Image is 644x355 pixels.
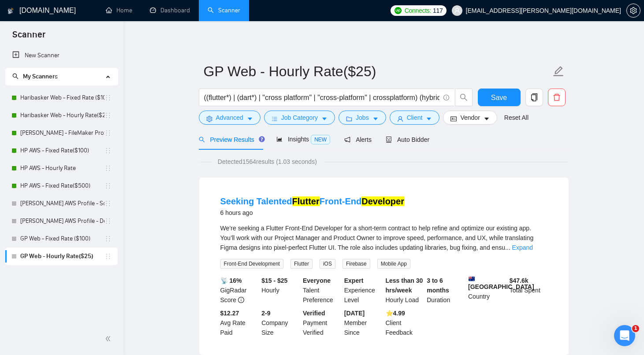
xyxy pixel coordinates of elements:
a: Seeking TalentedFlutterFront-EndDeveloper [220,196,404,206]
img: upwork-logo.png [395,7,402,14]
li: Koushik - FileMaker Profile [5,124,118,142]
span: holder [104,182,112,189]
b: $ 47.6k [510,277,529,284]
li: Haribasker Web - Fixed Rate ($100) [5,89,118,107]
span: Save [491,92,507,103]
span: Preview Results [199,136,262,143]
span: caret-down [426,115,432,122]
div: Client Feedback [384,308,425,337]
button: folderJobscaret-down [339,111,386,125]
span: Client [407,113,423,122]
input: Scanner name... [204,60,551,82]
span: Insights [276,136,330,143]
b: Expert [344,277,364,284]
a: HP AWS - Fixed Rate($100) [20,142,104,159]
span: Vendor [460,113,480,122]
a: Expand [512,244,533,251]
a: [PERSON_NAME] - FileMaker Profile [20,124,104,142]
b: [GEOGRAPHIC_DATA] [468,276,534,290]
span: holder [104,129,112,137]
div: Avg Rate Paid [219,308,260,337]
span: My Scanners [12,73,58,80]
div: Member Since [342,308,384,337]
b: $12.27 [220,310,239,317]
span: setting [206,115,212,122]
span: setting [627,7,640,14]
a: setting [626,7,640,14]
span: Firebase [342,259,370,269]
span: double-left [105,334,114,343]
span: search [455,93,472,101]
iframe: Intercom live chat [614,325,635,346]
img: 🇦🇺 [469,276,475,282]
button: setting [626,4,640,18]
a: Reset All [504,113,529,122]
a: [PERSON_NAME] AWS Profile - DevOps [20,212,104,230]
div: Country [466,276,508,305]
span: holder [104,200,112,207]
span: Flutter [290,259,313,269]
li: New Scanner [5,47,118,64]
span: idcard [450,115,457,122]
span: bars [272,115,278,122]
b: [DATE] [344,310,365,317]
div: Company Size [260,308,301,337]
button: search [455,89,473,106]
b: Everyone [303,277,331,284]
span: caret-down [247,115,253,122]
span: Job Category [281,113,318,122]
a: Haribasker Web - Fixed Rate ($100) [20,89,104,107]
button: delete [548,89,566,106]
span: Auto Bidder [386,136,429,143]
span: user [397,115,403,122]
b: 3 to 6 months [427,277,449,294]
span: user [454,7,460,14]
span: holder [104,253,112,260]
span: folder [346,115,352,122]
span: Advanced [216,113,243,122]
span: copy [526,93,543,101]
span: caret-down [321,115,328,122]
span: My Scanners [23,73,58,80]
span: caret-down [484,115,490,122]
div: Duration [425,276,466,305]
div: 6 hours ago [220,207,404,218]
span: Jobs [356,113,369,122]
span: We’re seeking a Flutter Front-End Developer for a short-term contract to help refine and optimize... [220,225,534,251]
div: Hourly [260,276,301,305]
b: $15 - $25 [261,277,287,284]
li: HP AWS - Fixed Rate($500) [5,177,118,195]
button: settingAdvancedcaret-down [199,111,261,125]
li: Hariprasad AWS Profile - Solutions Architect [5,195,118,212]
b: ⭐️ 4.99 [386,310,405,317]
a: GP Web - Fixed Rate ($100) [20,230,104,248]
li: HP AWS - Hourly Rate [5,159,118,177]
span: ... [505,244,510,251]
div: Talent Preference [301,276,342,305]
a: GP Web - Hourly Rate($25) [20,248,104,265]
a: HP AWS - Fixed Rate($500) [20,177,104,195]
li: HP AWS - Fixed Rate($100) [5,142,118,159]
span: search [12,73,19,79]
mark: Flutter [292,196,320,206]
b: Less than 30 hrs/week [386,277,423,294]
span: iOS [320,259,335,269]
a: searchScanner [208,7,240,14]
span: search [199,137,205,143]
a: [PERSON_NAME] AWS Profile - Solutions Architect [20,195,104,212]
button: barsJob Categorycaret-down [264,111,335,125]
img: logo [7,4,14,18]
span: NEW [311,135,330,144]
span: robot [386,137,392,143]
span: holder [104,147,112,154]
span: info-circle [443,95,449,100]
li: Hariprasad AWS Profile - DevOps [5,212,118,230]
b: 2-9 [261,310,270,317]
div: Hourly Load [384,276,425,305]
a: Haribasker Web - Hourly Rate($25) [20,107,104,124]
a: HP AWS - Hourly Rate [20,159,104,177]
div: Tooltip anchor [258,135,266,143]
span: holder [104,165,112,172]
li: GP Web - Hourly Rate($25) [5,248,118,265]
button: userClientcaret-down [390,111,440,125]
